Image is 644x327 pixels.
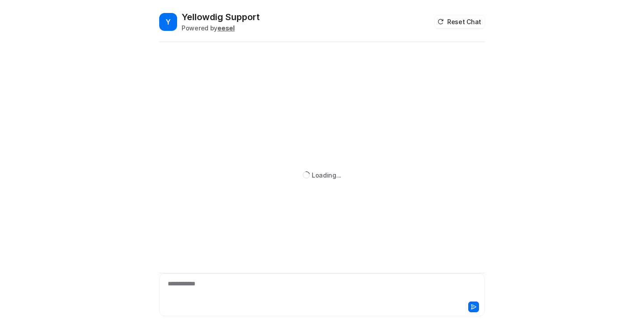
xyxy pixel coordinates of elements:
div: Powered by [182,23,260,33]
h2: Yellowdig Support [182,11,260,23]
b: eesel [217,24,235,32]
span: Y [159,13,177,31]
div: Loading... [312,170,341,180]
button: Reset Chat [435,15,485,28]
